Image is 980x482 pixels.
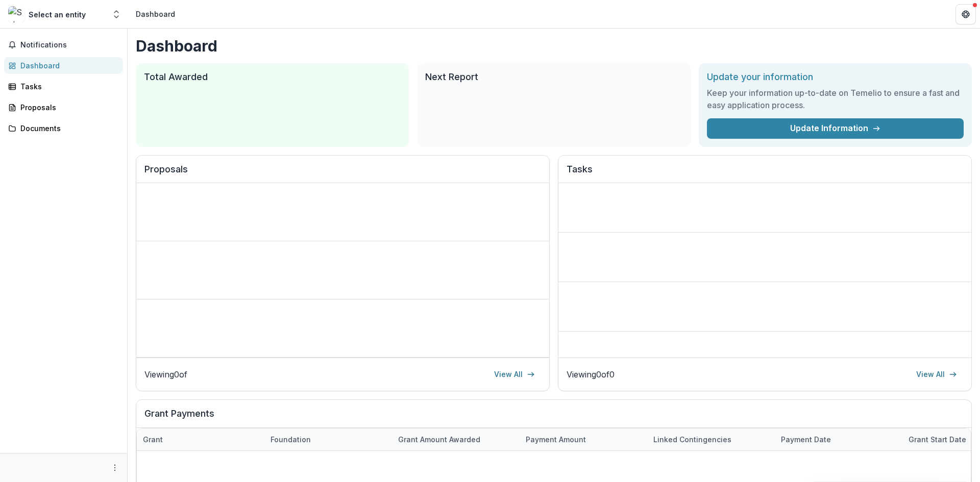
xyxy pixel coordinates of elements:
button: Open entity switcher [109,4,124,24]
a: Dashboard [4,57,123,74]
button: Notifications [4,37,123,53]
h1: Dashboard [136,37,972,55]
button: More [109,462,121,474]
button: Get Help [955,4,976,24]
a: Update Information [707,118,964,139]
p: Viewing 0 of 0 [567,368,615,380]
div: Documents [20,123,115,134]
h2: Tasks [567,164,963,183]
h2: Update your information [707,71,964,83]
div: Select an entity [29,9,86,20]
h2: Next Report [425,71,682,83]
h2: Proposals [144,164,541,183]
nav: breadcrumb [132,7,179,21]
p: Viewing 0 of [144,368,187,380]
div: Dashboard [136,9,175,19]
div: Tasks [20,81,115,92]
img: Select an entity [8,6,24,22]
a: Documents [4,120,123,137]
h2: Grant Payments [144,408,963,427]
a: View All [488,366,541,383]
h2: Total Awarded [144,71,401,83]
a: View All [910,366,963,383]
span: Notifications [20,41,119,49]
a: Tasks [4,78,123,95]
div: Dashboard [20,60,115,71]
a: Proposals [4,99,123,116]
div: Proposals [20,102,115,113]
h3: Keep your information up-to-date on Temelio to ensure a fast and easy application process. [707,87,964,111]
